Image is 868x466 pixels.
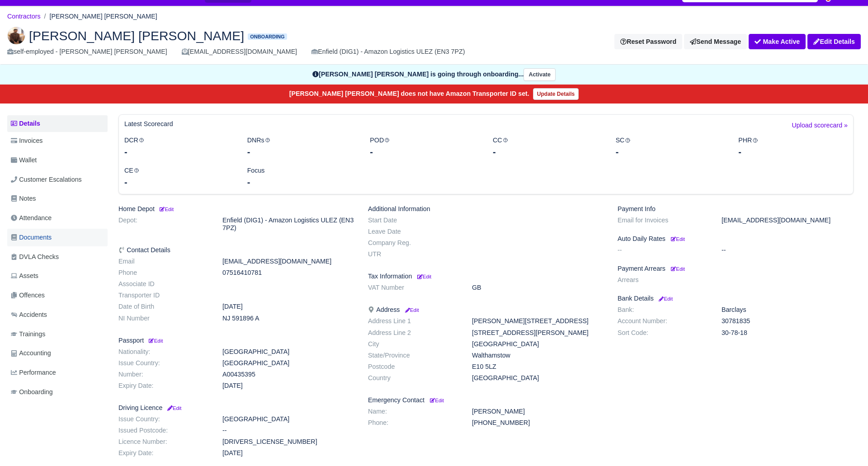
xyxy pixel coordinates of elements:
div: - [124,176,234,188]
a: Edit [166,404,181,411]
h6: Home Depot [118,205,354,213]
dd: [DRIVERS_LICENSE_NUMBER] [216,438,361,446]
a: Edit [147,337,163,344]
a: Notes [7,190,108,207]
span: Wallet [11,155,37,165]
dt: Associate ID [112,280,216,288]
span: Notes [11,193,36,204]
dt: Arrears [611,276,715,284]
dt: Email for Invoices [611,217,715,224]
span: Assets [11,271,38,281]
span: [PERSON_NAME] [PERSON_NAME] [29,29,244,42]
dd: Barclays [715,306,860,314]
dt: Expiry Date: [112,382,216,390]
div: DCR [118,135,241,158]
dd: E10 5LZ [465,363,611,371]
dt: VAT Number [361,284,465,292]
div: - [124,146,234,158]
dt: Depot: [112,217,216,232]
dd: [PERSON_NAME][STREET_ADDRESS] [465,317,611,325]
a: Performance [7,364,108,381]
dt: Name: [361,408,465,415]
a: Edit [415,273,431,280]
dt: Country [361,374,465,382]
dd: A00435395 [216,371,361,378]
dt: Leave Date [361,228,465,235]
button: Activate [524,68,555,81]
dt: Issued Postcode: [112,427,216,434]
a: Upload scorecard » [792,120,848,135]
div: - [247,176,357,188]
dt: City [361,340,465,348]
span: Onboarding [11,387,53,397]
a: Documents [7,229,108,246]
dd: [GEOGRAPHIC_DATA] [465,374,611,382]
dd: -- [715,246,860,254]
dt: Email [112,258,216,265]
h6: Driving Licence [118,404,354,412]
dd: [PERSON_NAME] [465,408,611,415]
dd: NJ 591896 A [216,315,361,322]
span: Invoices [11,136,42,146]
dt: Issue Country: [112,359,216,367]
span: Trainings [11,329,45,339]
h6: Address [368,306,604,314]
span: Offences [11,290,45,301]
dd: [GEOGRAPHIC_DATA] [216,415,361,423]
dd: [PHONE_NUMBER] [465,419,611,427]
dd: Enfield (DIG1) - Amazon Logistics ULEZ (EN3 7PZ) [216,217,361,232]
dd: 07516410781 [216,269,361,277]
dt: Postcode [361,363,465,371]
h6: Additional Information [368,205,604,213]
div: Enfield (DIG1) - Amazon Logistics ULEZ (EN3 7PZ) [311,47,465,57]
span: Onboarding [248,33,287,40]
span: Performance [11,367,56,378]
h6: Passport [118,337,354,344]
span: Accounting [11,348,51,358]
a: DVLA Checks [7,248,108,266]
div: SC [609,135,732,158]
small: Edit [671,236,685,242]
dd: [STREET_ADDRESS][PERSON_NAME] [465,329,611,337]
div: POD [363,135,486,158]
dd: Walthamstow [465,352,611,359]
dd: [DATE] [216,449,361,457]
a: Trainings [7,325,108,343]
dd: [GEOGRAPHIC_DATA] [216,348,361,356]
div: PHR [731,135,854,158]
dd: [DATE] [216,303,361,311]
dt: Address Line 1 [361,317,465,325]
small: Edit [403,307,419,313]
a: Offences [7,287,108,304]
dd: [DATE] [216,382,361,390]
a: Edit [428,396,444,404]
small: Edit [671,266,685,272]
dt: Transporter ID [112,292,216,299]
dt: NI Number [112,315,216,322]
div: - [370,146,479,158]
dt: Company Reg. [361,239,465,247]
a: Update Details [533,88,579,100]
dt: Date of Birth [112,303,216,311]
dt: Licence Number: [112,438,216,446]
dd: -- [216,427,361,434]
dt: -- [611,246,715,254]
dt: Nationality: [112,348,216,356]
a: Contractors [7,13,41,20]
div: Focus [241,165,363,188]
dt: Account Number: [611,317,715,325]
h6: Bank Details [618,295,854,302]
dd: [GEOGRAPHIC_DATA] [465,340,611,348]
div: - [738,146,848,158]
dt: UTR [361,250,465,258]
a: Invoices [7,132,108,150]
dt: Phone [112,269,216,277]
a: Send Message [684,34,747,49]
a: Edit [403,306,419,313]
button: Make Active [749,34,806,49]
small: Edit [657,296,673,301]
dt: Issue Country: [112,415,216,423]
span: DVLA Checks [11,252,59,262]
dt: Phone: [361,419,465,427]
a: Accidents [7,306,108,324]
